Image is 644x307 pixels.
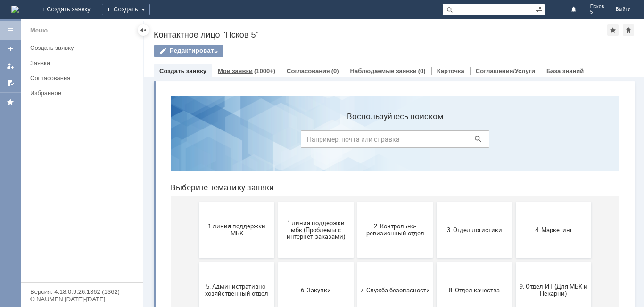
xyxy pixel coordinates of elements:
[353,234,428,290] button: Финансовый отдел
[273,173,349,230] button: 8. Отдел качества
[26,40,141,55] a: Создать заявку
[36,113,111,170] button: 1 линия поддержки МБК
[194,173,270,230] button: 7. Служба безопасности
[254,67,275,74] div: (1000+)
[30,89,127,97] div: Избранное
[115,173,190,230] button: 6. Закупки
[623,24,634,36] div: Сделать домашней страницей
[3,75,18,90] a: Мои согласования
[194,234,270,290] button: Отдел-ИТ (Битрикс24 и CRM)
[11,6,19,13] a: Перейти на домашнюю страницу
[590,9,604,15] span: 5
[36,173,111,230] button: 5. Административно-хозяйственный отдел
[30,296,134,302] div: © NAUMEN [DATE]-[DATE]
[218,67,253,74] a: Мои заявки
[331,67,339,74] div: (0)
[3,41,18,57] a: Создать заявку
[30,25,48,36] div: Меню
[197,255,267,269] span: Отдел-ИТ (Битрикс24 и CRM)
[115,113,190,170] button: 1 линия поддержки мбк (Проблемы с интернет-заказами)
[118,198,188,205] span: 6. Закупки
[355,194,425,209] span: 9. Отдел-ИТ (Для МБК и Пекарни)
[115,234,190,290] button: Отдел ИТ (1С)
[546,67,584,74] a: База знаний
[350,67,417,74] a: Наблюдаемые заявки
[26,71,141,85] a: Согласования
[159,67,206,74] a: Создать заявку
[138,42,326,59] input: Например, почта или справка
[437,67,464,74] a: Карточка
[30,59,138,66] div: Заявки
[276,137,346,145] span: 3. Отдел логистики
[36,234,111,290] button: Бухгалтерия (для мбк)
[3,58,18,73] a: Мои заявки
[418,67,426,74] div: (0)
[197,198,267,205] span: 7. Служба безопасности
[154,30,607,40] div: Контактное лицо "Псков 5"
[26,56,141,70] a: Заявки
[353,173,428,230] button: 9. Отдел-ИТ (Для МБК и Пекарни)
[273,113,349,170] button: 3. Отдел логистики
[30,289,134,295] div: Версия: 4.18.0.9.26.1362 (1362)
[276,258,346,265] span: Отдел-ИТ (Офис)
[194,113,270,170] button: 2. Контрольно-ревизионный отдел
[39,258,108,265] span: Бухгалтерия (для мбк)
[353,113,428,170] button: 4. Маркетинг
[590,4,604,9] span: Псков
[102,4,150,15] div: Создать
[118,130,188,152] span: 1 линия поддержки мбк (Проблемы с интернет-заказами)
[8,94,456,104] header: Выберите тематику заявки
[11,6,19,13] img: logo
[273,234,349,290] button: Отдел-ИТ (Офис)
[197,134,267,148] span: 2. Контрольно-ревизионный отдел
[476,67,535,74] a: Соглашения/Услуги
[535,4,545,13] span: Расширенный поиск
[39,194,108,209] span: 5. Административно-хозяйственный отдел
[138,24,149,36] div: Скрыть меню
[355,137,425,145] span: 4. Маркетинг
[287,67,330,74] a: Согласования
[355,258,425,265] span: Финансовый отдел
[30,44,138,51] div: Создать заявку
[607,24,619,36] div: Добавить в избранное
[276,198,346,205] span: 8. Отдел качества
[39,134,108,148] span: 1 линия поддержки МБК
[30,74,138,81] div: Согласования
[118,258,188,265] span: Отдел ИТ (1С)
[138,23,326,32] label: Воспользуйтесь поиском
